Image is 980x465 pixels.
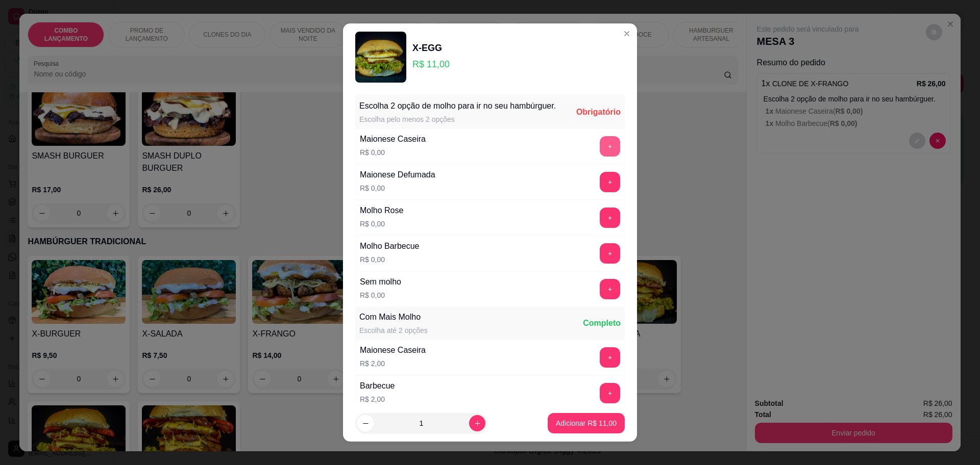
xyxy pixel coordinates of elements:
p: Adicionar R$ 11,00 [556,418,617,428]
button: Close [619,25,635,42]
div: Completo [583,317,621,329]
button: add [600,347,620,368]
div: Maionese Caseira [360,133,426,145]
div: Maionese Defumada [360,169,435,181]
p: R$ 0,00 [360,290,401,300]
div: Molho Barbecue [360,240,420,252]
div: Molho Rose [360,204,403,217]
p: R$ 11,00 [412,57,450,71]
img: product-image [355,32,406,83]
button: add [600,136,620,157]
p: R$ 2,00 [360,358,426,369]
p: R$ 0,00 [360,219,403,229]
button: add [600,279,620,299]
button: add [600,172,620,192]
p: R$ 2,00 [360,394,395,404]
button: add [600,383,620,403]
div: Com Mais Molho [359,311,428,323]
div: Maionese Caseira [360,344,426,356]
button: increase-product-quantity [469,415,485,431]
div: Escolha pelo menos 2 opções [359,114,556,124]
button: Adicionar R$ 11,00 [548,413,625,433]
button: add [600,208,620,228]
p: R$ 0,00 [360,254,420,265]
div: Barbecue [360,380,395,392]
button: add [600,243,620,264]
div: Sem molho [360,276,401,288]
button: decrease-product-quantity [357,415,374,431]
div: X-EGG [412,41,450,55]
p: R$ 0,00 [360,183,435,193]
div: Escolha até 2 opções [359,325,428,335]
div: Obrigatório [576,106,621,118]
p: R$ 0,00 [360,147,426,158]
div: Escolha 2 opção de molho para ir no seu hambúrguer. [359,100,556,112]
